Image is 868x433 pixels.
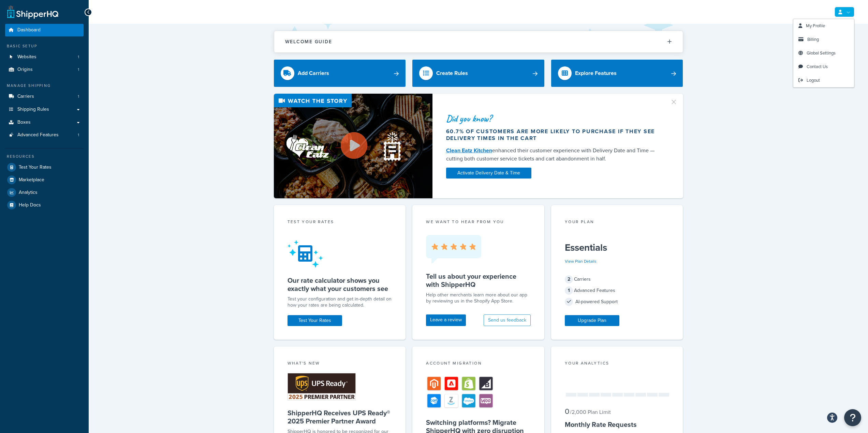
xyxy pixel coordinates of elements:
a: View Plan Details [565,258,597,264]
a: Origins1 [5,63,84,76]
div: Advanced Features [565,286,670,295]
div: AI-powered Support [565,297,670,307]
a: Activate Delivery Date & Time [446,168,531,179]
a: Billing [793,33,854,46]
li: Carriers [5,90,84,103]
span: Advanced Features [17,132,59,138]
a: Test Your Rates [288,315,342,326]
a: Global Settings [793,46,854,60]
div: Add Carriers [298,68,329,78]
div: Did you know? [446,114,662,123]
a: Logout [793,74,854,87]
div: Explore Features [575,68,617,78]
p: we want to hear from you [426,219,531,225]
button: Open Resource Center [844,409,861,426]
div: Test your rates [288,219,392,227]
span: Boxes [17,120,31,125]
span: 1 [78,94,79,99]
a: Test Your Rates [5,161,84,173]
span: 1 [565,287,573,295]
div: Your Analytics [565,360,670,368]
span: 1 [78,54,79,60]
button: Send us feedback [484,314,531,326]
span: Analytics [19,190,38,196]
span: 0 [565,406,569,417]
li: Websites [5,51,84,63]
small: / 2,000 Plan Limit [570,408,611,416]
span: Logout [807,77,820,83]
span: Help Docs [19,202,41,208]
span: Test Your Rates [19,165,52,170]
button: Welcome Guide [274,31,683,52]
span: 1 [78,132,79,138]
span: 2 [565,275,573,283]
span: Carriers [17,94,34,99]
a: Create Rules [412,60,544,87]
a: Boxes [5,116,84,129]
div: Carriers [565,275,670,284]
a: Advanced Features1 [5,129,84,141]
span: Dashboard [17,27,41,33]
div: 60.7% of customers are more likely to purchase if they see delivery times in the cart [446,128,662,142]
img: Video thumbnail [274,94,432,198]
div: enhanced their customer experience with Delivery Date and Time — cutting both customer service ti... [446,146,662,163]
span: Global Settings [807,50,836,56]
a: Clean Eatz Kitchen [446,146,492,154]
span: Websites [17,54,36,60]
a: Analytics [5,186,84,199]
li: Origins [5,63,84,76]
span: Origins [17,67,33,73]
a: Help Docs [5,199,84,211]
a: Add Carriers [274,60,406,87]
div: Manage Shipping [5,83,84,89]
span: Billing [807,36,819,43]
span: Marketplace [19,177,44,183]
span: My Profile [806,22,825,29]
a: Explore Features [551,60,683,87]
h5: Essentials [565,242,670,253]
li: Advanced Features [5,129,84,141]
a: Leave a review [426,314,466,326]
a: Upgrade Plan [565,315,619,326]
h5: Our rate calculator shows you exactly what your customers see [288,276,392,293]
div: Your Plan [565,219,670,227]
h5: Tell us about your experience with ShipperHQ [426,272,531,289]
a: My Profile [793,19,854,33]
p: Help other merchants learn more about our app by reviewing us in the Shopify App Store. [426,292,531,304]
a: Marketplace [5,174,84,186]
a: Carriers1 [5,90,84,103]
div: Create Rules [436,68,468,78]
span: Shipping Rules [17,107,49,112]
a: Shipping Rules [5,103,84,116]
span: Contact Us [807,63,828,70]
h2: Welcome Guide [285,39,332,44]
a: Dashboard [5,24,84,36]
div: Resources [5,154,84,159]
div: Test your configuration and get in-depth detail on how your rates are being calculated. [288,296,392,308]
span: 1 [78,67,79,73]
a: Contact Us [793,60,854,74]
div: What's New [288,360,392,368]
div: Account Migration [426,360,531,368]
div: Basic Setup [5,43,84,49]
h5: Monthly Rate Requests [565,420,670,429]
h5: ShipperHQ Receives UPS Ready® 2025 Premier Partner Award [288,409,392,425]
a: Websites1 [5,51,84,63]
